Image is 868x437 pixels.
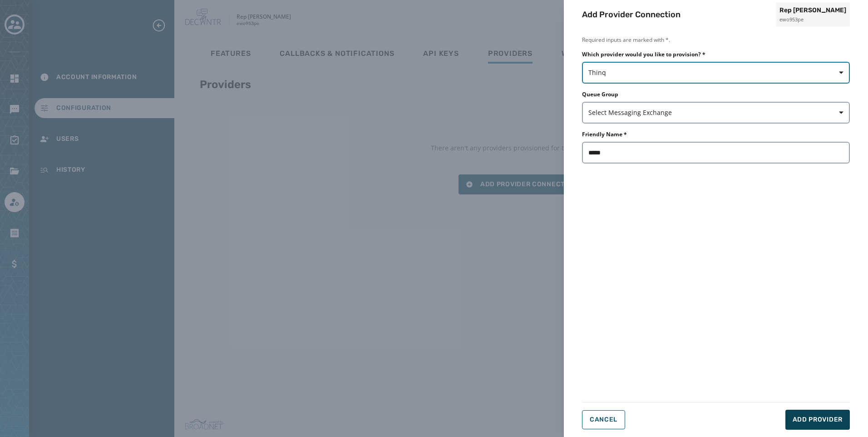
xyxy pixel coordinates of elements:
[582,91,850,98] label: Queue Group
[582,51,850,58] label: Which provider would you like to provision? *
[582,8,681,21] h2: Add Provider Connection
[582,62,850,84] button: Thinq
[588,108,843,117] span: Select Messaging Exchange
[785,410,850,430] button: Add Provider
[779,16,846,24] span: ewo953pe
[582,102,850,124] button: Select Messaging Exchange
[588,68,843,77] span: Thinq
[590,416,617,423] span: Cancel
[582,410,625,429] button: Cancel
[779,6,846,15] span: Rep [PERSON_NAME]
[582,131,627,138] label: Friendly Name *
[582,36,850,44] span: Required inputs are marked with *.
[793,415,843,424] span: Add Provider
